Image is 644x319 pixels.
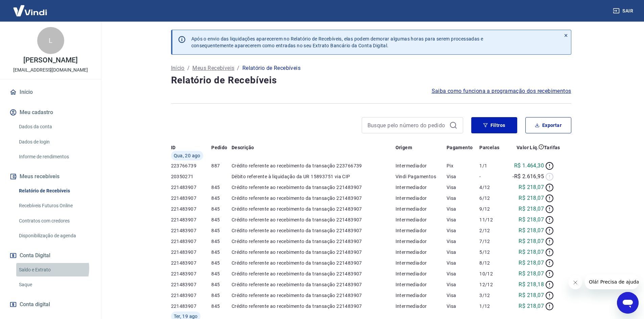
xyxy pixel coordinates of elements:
p: 5/12 [479,249,504,256]
p: 887 [211,162,232,169]
a: Meus Recebíveis [192,64,234,72]
p: Visa [447,173,479,180]
a: Informe de rendimentos [16,150,93,164]
a: Saldo e Extrato [16,263,93,277]
p: 221483907 [171,260,212,266]
p: 6/12 [479,195,504,202]
iframe: Botão para abrir a janela de mensagens [617,292,639,314]
p: -R$ 2.616,95 [512,172,544,181]
p: 221483907 [171,238,212,245]
p: 20350271 [171,173,212,180]
p: R$ 218,07 [519,237,544,245]
p: 845 [211,238,232,245]
p: 845 [211,206,232,212]
p: R$ 218,07 [519,216,544,224]
iframe: Mensagem da empresa [585,274,639,289]
p: R$ 218,07 [519,227,544,235]
button: Filtros [471,117,517,133]
p: ID [171,144,176,151]
p: / [237,64,239,72]
p: Crédito referente ao recebimento da transação 221483907 [232,281,396,288]
p: R$ 218,07 [519,270,544,278]
a: Início [8,85,93,100]
input: Busque pelo número do pedido [367,120,447,130]
p: R$ 218,07 [519,259,544,267]
p: 845 [211,260,232,266]
p: 845 [211,303,232,310]
p: R$ 218,07 [519,194,544,202]
p: Intermediador [396,281,447,288]
p: 221483907 [171,227,212,234]
p: R$ 218,07 [519,183,544,191]
p: Intermediador [396,216,447,223]
p: Intermediador [396,227,447,234]
p: 845 [211,184,232,191]
p: R$ 218,07 [519,291,544,299]
p: Crédito referente ao recebimento da transação 221483907 [232,238,396,245]
p: Tarifas [544,144,560,151]
p: Intermediador [396,195,447,202]
button: Meu cadastro [8,105,93,120]
p: 1/12 [479,303,504,310]
p: Relatório de Recebíveis [242,64,301,72]
p: Visa [447,184,479,191]
p: 10/12 [479,270,504,277]
p: Intermediador [396,249,447,256]
div: L [37,27,64,54]
a: Dados de login [16,135,93,149]
p: Crédito referente ao recebimento da transação 221483907 [232,292,396,299]
p: Visa [447,206,479,212]
p: Visa [447,270,479,277]
button: Conta Digital [8,248,93,263]
a: Conta digital [8,297,93,312]
p: Visa [447,260,479,266]
p: Visa [447,292,479,299]
a: Saiba como funciona a programação dos recebimentos [432,87,571,95]
button: Meus recebíveis [8,169,93,184]
p: Origem [396,144,412,151]
a: Início [171,64,185,72]
p: 12/12 [479,281,504,288]
p: Pagamento [447,144,473,151]
h4: Relatório de Recebíveis [171,74,571,87]
p: [PERSON_NAME] [23,57,77,64]
p: Vindi Pagamentos [396,173,447,180]
p: Intermediador [396,206,447,212]
p: 7/12 [479,238,504,245]
p: Crédito referente ao recebimento da transação 221483907 [232,260,396,266]
p: Visa [447,216,479,223]
span: Olá! Precisa de ajuda? [4,5,57,10]
p: Visa [447,195,479,202]
p: Descrição [232,144,254,151]
p: R$ 1.464,30 [514,162,544,170]
a: Dados da conta [16,120,93,134]
p: Crédito referente ao recebimento da transação 221483907 [232,303,396,310]
a: Relatório de Recebíveis [16,184,93,198]
p: Crédito referente ao recebimento da transação 223766739 [232,162,396,169]
p: Débito referente à liquidação da UR 15893751 via CIP [232,173,396,180]
p: 845 [211,270,232,277]
img: Vindi [8,0,52,21]
p: 845 [211,281,232,288]
button: Exportar [525,117,571,133]
p: 221483907 [171,249,212,256]
a: Contratos com credores [16,214,93,228]
p: Visa [447,303,479,310]
p: 221483907 [171,216,212,223]
p: 845 [211,249,232,256]
a: Disponibilização de agenda [16,229,93,243]
p: Crédito referente ao recebimento da transação 221483907 [232,249,396,256]
button: Sair [612,5,636,17]
iframe: Fechar mensagem [569,276,582,289]
p: 221483907 [171,206,212,212]
a: Saque [16,278,93,292]
p: Visa [447,238,479,245]
p: Visa [447,227,479,234]
p: / [187,64,190,72]
p: 845 [211,227,232,234]
p: 221483907 [171,292,212,299]
p: Intermediador [396,238,447,245]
